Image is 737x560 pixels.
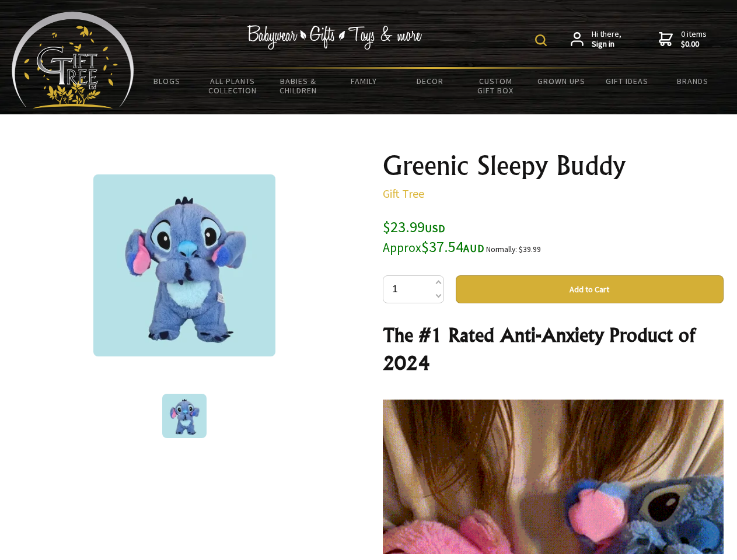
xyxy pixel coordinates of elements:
[425,222,445,235] span: USD
[12,12,134,108] img: Babyware - Gifts - Toys and more...
[331,69,397,93] a: Family
[383,323,695,374] strong: The #1 Rated Anti-Anxiety Product of 2024
[592,29,621,50] span: Hi there,
[571,29,621,50] a: Hi there,Sign in
[681,39,707,50] strong: $0.00
[383,240,421,256] small: Approx
[383,186,424,201] a: Gift Tree
[681,29,707,50] span: 0 items
[456,275,724,303] button: Add to Cart
[528,69,594,93] a: Grown Ups
[463,69,529,103] a: Custom Gift Box
[535,34,547,46] img: product search
[397,69,463,93] a: Decor
[266,69,331,103] a: Babies & Children
[383,217,484,256] span: $23.99 $37.54
[660,69,726,93] a: Brands
[134,69,200,93] a: BLOGS
[247,25,422,50] img: Babywear - Gifts - Toys & more
[592,39,621,50] strong: Sign in
[594,69,660,93] a: Gift Ideas
[93,174,275,356] img: Greenic Sleepy Buddy
[463,242,484,255] span: AUD
[486,244,541,254] small: Normally: $39.99
[383,152,724,180] h1: Greenic Sleepy Buddy
[659,29,707,50] a: 0 items$0.00
[162,394,207,438] img: Greenic Sleepy Buddy
[200,69,266,103] a: All Plants Collection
